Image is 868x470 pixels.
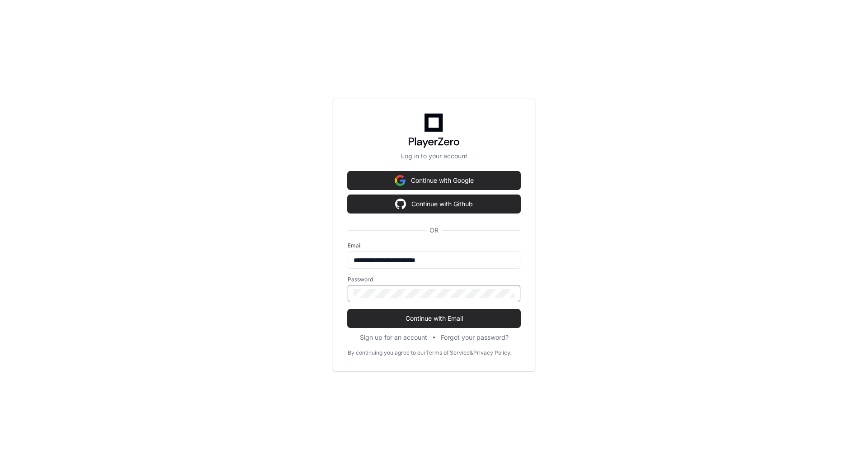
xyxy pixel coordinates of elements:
[348,242,520,249] label: Email
[348,152,520,161] p: Log in to your account
[348,349,426,356] div: By continuing you agree to our
[348,314,520,323] span: Continue with Email
[470,349,473,356] div: &
[441,333,509,342] button: Forgot your password?
[348,195,520,213] button: Continue with Github
[348,276,520,283] label: Password
[360,333,427,342] button: Sign up for an account
[348,309,520,328] button: Continue with Email
[395,195,406,213] img: Sign in with google
[395,171,406,190] img: Sign in with google
[473,349,511,356] a: Privacy Policy.
[426,349,470,356] a: Terms of Service
[426,226,442,235] span: OR
[348,171,520,190] button: Continue with Google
